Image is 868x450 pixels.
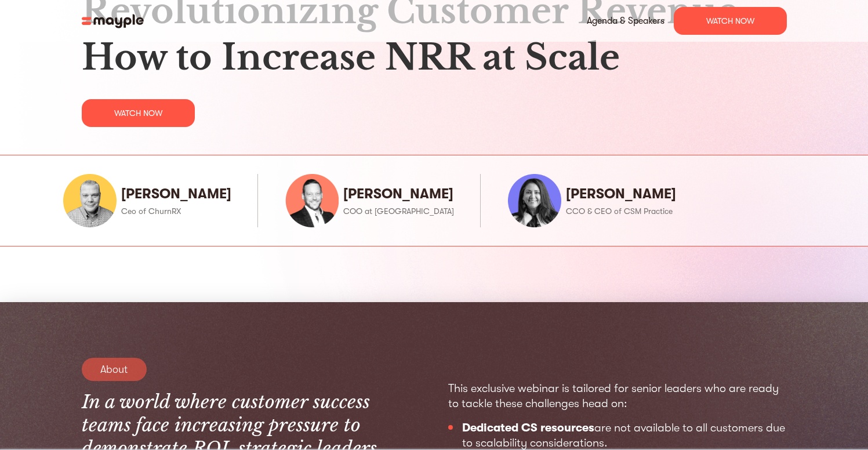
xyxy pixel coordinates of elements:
p: This exclusive webinar is tailored for senior leaders who are ready to tackle these challenges he... [448,381,787,411]
p: CCO & CEO of CSM Practice [566,205,676,217]
a: watch now [82,99,195,127]
p: COO at [GEOGRAPHIC_DATA] [343,205,454,217]
a: watch now [674,7,787,35]
p: [PERSON_NAME] [566,184,676,203]
p: [PERSON_NAME] [343,184,454,203]
span: How to Increase NRR at Scale [82,34,787,81]
strong: Dedicated CS resources [462,421,594,434]
a: Agenda & Speakers [587,13,664,29]
p: Ceo of ChurnRX [121,205,231,217]
p: [PERSON_NAME] [121,184,231,203]
div: About [82,358,147,381]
